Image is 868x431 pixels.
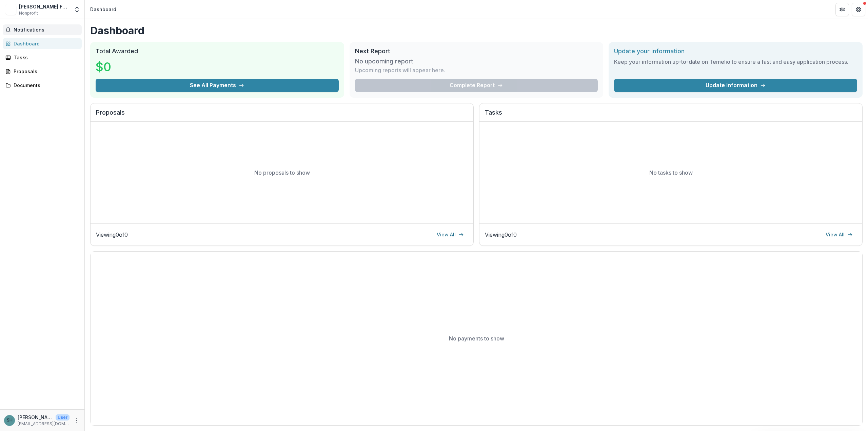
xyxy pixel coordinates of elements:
div: Dashboard [90,6,116,13]
h2: Update your information [614,47,857,55]
p: Viewing 0 of 0 [96,231,128,239]
a: View All [433,229,468,240]
p: No proposals to show [254,169,310,177]
p: User [56,414,70,420]
img: Ryman-Carroll Foundation [5,4,16,15]
span: Notifications [14,27,79,33]
a: Dashboard [3,38,82,49]
div: Proposals [14,68,76,75]
div: [PERSON_NAME] Foundation [19,3,70,10]
button: Partners [835,3,849,16]
a: Proposals [3,66,82,77]
div: No payments to show [91,252,862,425]
h3: No upcoming report [355,58,413,65]
h2: Proposals [96,109,468,122]
div: Tasks [14,54,76,61]
button: Notifications [3,24,82,35]
a: Documents [3,80,82,91]
p: [EMAIL_ADDRESS][DOMAIN_NAME] [18,421,70,427]
a: Update Information [614,79,857,92]
p: [PERSON_NAME] [18,414,53,421]
p: Viewing 0 of 0 [485,231,517,239]
button: More [72,416,80,425]
div: Documents [14,82,76,89]
h2: Tasks [485,109,857,122]
button: See All Payments [96,79,339,92]
p: No tasks to show [649,169,693,177]
h3: Keep your information up-to-date on Temelio to ensure a fast and easy application process. [614,58,857,66]
a: Tasks [3,52,82,63]
div: Shannon Huang [7,418,13,423]
div: Dashboard [14,40,76,47]
p: Upcoming reports will appear here. [355,66,445,74]
a: View All [822,229,857,240]
h2: Total Awarded [96,47,339,55]
span: Nonprofit [19,10,38,16]
h2: Next Report [355,47,598,55]
h1: Dashboard [90,24,863,37]
button: Get Help [852,3,865,16]
h3: $0 [96,58,146,76]
nav: breadcrumb [87,4,119,14]
button: Open entity switcher [72,3,82,16]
